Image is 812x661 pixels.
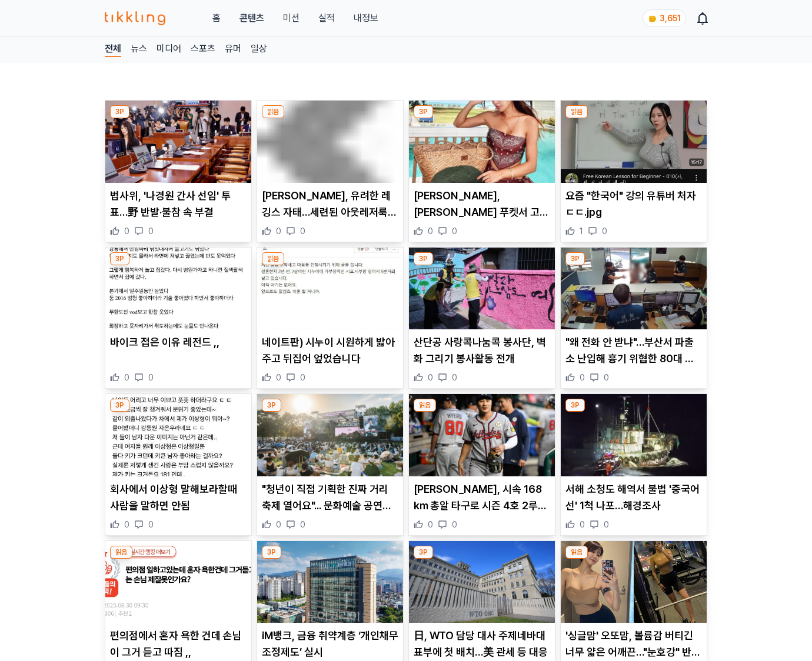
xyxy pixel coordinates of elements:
[561,248,707,330] img: "왜 전화 안 받냐"…부산서 파출소 난입해 흉기 위협한 80대 검거
[414,252,433,265] div: 3P
[300,225,305,237] span: 0
[124,519,129,530] span: 0
[428,372,433,383] span: 0
[560,247,707,389] div: 3P "왜 전화 안 받냐"…부산서 파출소 난입해 흉기 위협한 80대 검거 "왜 전화 안 받냐"…부산서 파출소 난입해 흉기 위협한 80대 검거 0 0
[257,248,403,330] img: 네이트판) 시누이 시원하게 밟아주고 뒤집어 엎었습니다
[414,334,550,367] p: 산단공 사랑콕나눔콕 봉사단, 벽화 그리기 봉사활동 전개
[110,334,247,350] p: 바이크 접은 이유 레전드 ,,
[276,225,281,237] span: 0
[105,393,252,536] div: 3P 회사에서 이상형 말해보라할때 사람을 말하면 안됨 회사에서 이상형 말해보라할때 사람을 말하면 안됨 0 0
[262,188,398,221] p: [PERSON_NAME], 유려한 레깅스 자태…세련된 아웃레저룩 [화보]
[262,252,284,265] div: 읽음
[105,541,251,623] img: 편의점에서 혼자 욕한 건데 손님이 그거 듣고 따짐 ,,
[602,225,607,237] span: 0
[414,546,433,559] div: 3P
[580,519,585,530] span: 0
[148,519,154,530] span: 0
[604,519,609,530] span: 0
[105,394,251,476] img: 회사에서 이상형 말해보라할때 사람을 말하면 안됨
[452,519,457,530] span: 0
[191,42,215,57] a: 스포츠
[148,372,154,383] span: 0
[124,372,129,383] span: 0
[409,541,555,623] img: 日, WTO 담당 대사 주제네바대표부에 첫 배치…美 관세 등 대응
[105,42,121,57] a: 전체
[409,101,555,183] img: 김희정, 태국 푸켓서 고혹적인 비키니 자태 공개…‘명품 S라인’ 과시
[565,399,585,412] div: 3P
[409,248,555,330] img: 산단공 사랑콕나눔콕 봉사단, 벽화 그리기 봉사활동 전개
[408,100,555,242] div: 3P 김희정, 태국 푸켓서 고혹적인 비키니 자태 공개…‘명품 S라인’ 과시 [PERSON_NAME], [PERSON_NAME] 푸켓서 고혹적인 비키니 자태 공개…‘명품 S라인...
[105,101,251,183] img: 법사위, '나경원 간사 선임' 투표…野 반발·불참 속 부결
[560,100,707,242] div: 읽음 요즘 "한국어" 강의 유튜버 처자ㄷㄷ.jpg 요즘 "한국어" 강의 유튜버 처자ㄷㄷ.jpg 1 0
[408,247,555,389] div: 3P 산단공 사랑콕나눔콕 봉사단, 벽화 그리기 봉사활동 전개 산단공 사랑콕나눔콕 봉사단, 벽화 그리기 봉사활동 전개 0 0
[318,11,335,25] a: 실적
[561,101,707,183] img: 요즘 "한국어" 강의 유튜버 처자ㄷㄷ.jpg
[276,519,281,530] span: 0
[157,42,181,57] a: 미디어
[110,481,247,514] p: 회사에서 이상형 말해보라할때 사람을 말하면 안됨
[452,225,457,237] span: 0
[110,627,247,660] p: 편의점에서 혼자 욕한 건데 손님이 그거 듣고 따짐 ,,
[257,541,403,623] img: iM뱅크, 금융 취약계층 ‘개인채무조정제도’ 실시
[561,541,707,623] img: '싱글맘' 오또맘, 볼륨감 버티긴 너무 얇은 어깨끈…"눈호강" 반응 나올 만
[262,546,281,559] div: 3P
[110,546,132,559] div: 읽음
[105,100,252,242] div: 3P 법사위, '나경원 간사 선임' 투표…野 반발·불참 속 부결 법사위, '나경원 간사 선임' 투표…野 반발·불참 속 부결 0 0
[105,247,252,389] div: 3P 바이크 접은 이유 레전드 ,, 바이크 접은 이유 레전드 ,, 0 0
[110,399,129,412] div: 3P
[660,14,681,23] span: 3,651
[300,519,305,530] span: 0
[565,188,702,221] p: 요즘 "한국어" 강의 유튜버 처자ㄷㄷ.jpg
[251,42,267,57] a: 일상
[409,394,555,476] img: 김하성, 시속 168㎞ 총알 타구로 시즌 4호 2루타…3경기 연속 안타
[565,627,702,660] p: '싱글맘' 오또맘, 볼륨감 버티긴 너무 얇은 어깨끈…"눈호강" 반응 나올 만
[580,225,583,237] span: 1
[414,399,436,412] div: 읽음
[428,225,433,237] span: 0
[262,481,398,514] p: "청년이 직접 기획한 진짜 거리 축제 열어요"... 문화예술 공연부터 체험까지 2일간 무료로 즐기기
[643,9,684,27] a: coin 3,651
[300,372,305,383] span: 0
[604,372,609,383] span: 0
[262,399,281,412] div: 3P
[560,393,707,536] div: 3P 서해 소청도 해역서 불법 '중국어선' 1척 나포…해경조사 서해 소청도 해역서 불법 '중국어선' 1척 나포…해경조사 0 0
[452,372,457,383] span: 0
[648,14,657,24] img: coin
[414,481,550,514] p: [PERSON_NAME], 시속 168㎞ 총알 타구로 시즌 4호 2루타…3경기 연속 안타
[257,100,404,242] div: 읽음 고윤정, 유려한 레깅스 자태…세련된 아웃레저룩 [화보] [PERSON_NAME], 유려한 레깅스 자태…세련된 아웃레저룩 [화보] 0 0
[565,334,702,367] p: "왜 전화 안 받냐"…부산서 파출소 난입해 흉기 위협한 80대 검거
[110,105,129,118] div: 3P
[354,11,378,25] a: 내정보
[212,11,221,25] a: 홈
[262,105,284,118] div: 읽음
[561,394,707,476] img: 서해 소청도 해역서 불법 '중국어선' 1척 나포…해경조사
[565,252,585,265] div: 3P
[124,225,129,237] span: 0
[131,42,147,57] a: 뉴스
[565,105,588,118] div: 읽음
[276,372,281,383] span: 0
[262,627,398,660] p: iM뱅크, 금융 취약계층 ‘개인채무조정제도’ 실시
[414,188,550,221] p: [PERSON_NAME], [PERSON_NAME] 푸켓서 고혹적인 비키니 자태 공개…‘명품 S라인’ 과시
[414,105,433,118] div: 3P
[414,627,550,660] p: 日, WTO 담당 대사 주제네바대표부에 첫 배치…美 관세 등 대응
[105,11,165,25] img: 티끌링
[257,247,404,389] div: 읽음 네이트판) 시누이 시원하게 밟아주고 뒤집어 엎었습니다 네이트판) 시누이 시원하게 밟아주고 뒤집어 엎었습니다 0 0
[408,393,555,536] div: 읽음 김하성, 시속 168㎞ 총알 타구로 시즌 4호 2루타…3경기 연속 안타 [PERSON_NAME], 시속 168㎞ 총알 타구로 시즌 4호 2루타…3경기 연속 안타 0 0
[580,372,585,383] span: 0
[565,481,702,514] p: 서해 소청도 해역서 불법 '중국어선' 1척 나포…해경조사
[257,393,404,536] div: 3P "청년이 직접 기획한 진짜 거리 축제 열어요"... 문화예술 공연부터 체험까지 2일간 무료로 즐기기 "청년이 직접 기획한 진짜 거리 축제 열어요"... 문화예술 공연부터...
[428,519,433,530] span: 0
[225,42,241,57] a: 유머
[257,101,403,183] img: 고윤정, 유려한 레깅스 자태…세련된 아웃레저룩 [화보]
[148,225,154,237] span: 0
[110,252,129,265] div: 3P
[239,11,264,25] a: 콘텐츠
[283,11,299,25] button: 미션
[257,394,403,476] img: "청년이 직접 기획한 진짜 거리 축제 열어요"... 문화예술 공연부터 체험까지 2일간 무료로 즐기기
[262,334,398,367] p: 네이트판) 시누이 시원하게 밟아주고 뒤집어 엎었습니다
[110,188,247,221] p: 법사위, '나경원 간사 선임' 투표…野 반발·불참 속 부결
[105,248,251,330] img: 바이크 접은 이유 레전드 ,,
[565,546,588,559] div: 읽음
